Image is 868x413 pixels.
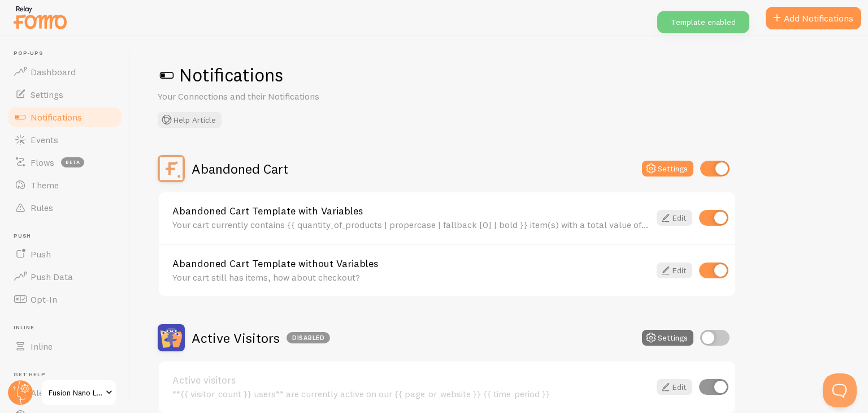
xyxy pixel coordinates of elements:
span: Get Help [14,371,123,378]
h2: Active Visitors [192,329,330,347]
span: Flows [31,157,54,168]
a: Rules [7,196,123,219]
a: Push Data [7,265,123,288]
a: Active visitors [172,375,650,385]
a: Theme [7,174,123,196]
span: Inline [31,341,53,352]
a: Dashboard [7,61,123,83]
img: Active Visitors [158,324,185,351]
span: Push [14,233,123,240]
iframe: Help Scout Beacon - Open [823,373,857,407]
p: Your Connections and their Notifications [158,90,429,103]
span: Notifications [31,111,82,123]
span: Pop-ups [14,50,123,57]
a: Abandoned Cart Template without Variables [172,259,650,269]
div: Disabled [287,332,330,343]
span: Rules [31,202,53,213]
span: Push Data [31,271,73,282]
img: Abandoned Cart [158,155,185,182]
button: Settings [642,330,693,346]
span: Push [31,248,51,260]
span: Events [31,134,58,145]
a: Opt-In [7,288,123,311]
span: beta [61,157,84,167]
a: Events [7,128,123,151]
div: Your cart still has items, how about checkout? [172,272,650,282]
span: Dashboard [31,66,76,78]
span: Theme [31,179,59,191]
a: Notifications [7,106,123,128]
span: Fusion Nano LLC [49,386,102,399]
a: Abandoned Cart Template with Variables [172,206,650,216]
a: Flows beta [7,151,123,174]
button: Help Article [158,112,222,128]
a: Inline [7,335,123,358]
button: Settings [642,161,693,177]
h1: Notifications [158,63,841,87]
div: Your cart currently contains {{ quantity_of_products | propercase | fallback [0] | bold }} item(s... [172,220,650,230]
span: Inline [14,324,123,332]
span: Settings [31,89,63,100]
a: Edit [657,379,692,395]
a: Push [7,243,123,265]
div: **{{ visitor_count }} users** are currently active on our {{ page_or_website }} {{ time_period }} [172,389,650,399]
div: Template enabled [657,11,749,33]
span: Opt-In [31,294,57,305]
a: Fusion Nano LLC [41,379,117,406]
h2: Abandoned Cart [192,160,288,178]
a: Edit [657,263,692,278]
img: fomo-relay-logo-orange.svg [12,3,68,32]
a: Settings [7,83,123,106]
a: Edit [657,210,692,226]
